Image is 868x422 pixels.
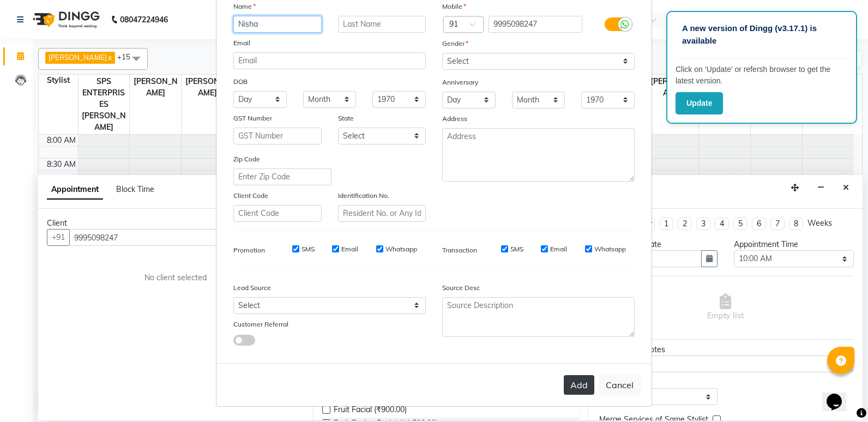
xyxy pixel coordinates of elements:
[442,77,478,87] label: Anniversary
[510,244,523,254] label: SMS
[233,113,272,123] label: GST Number
[233,283,271,293] label: Lead Source
[233,52,426,69] input: Email
[338,205,426,222] input: Resident No. or Any Id
[233,168,331,185] input: Enter Zip Code
[489,16,583,33] input: Mobile
[442,245,477,255] label: Transaction
[385,244,417,254] label: Whatsapp
[338,113,354,123] label: State
[233,319,288,329] label: Customer Referral
[233,245,265,255] label: Promotion
[233,16,322,33] input: First Name
[550,244,567,254] label: Email
[233,38,250,48] label: Email
[442,114,467,124] label: Address
[442,283,480,293] label: Source Desc
[442,39,468,49] label: Gender
[338,16,426,33] input: Last Name
[233,191,268,201] label: Client Code
[233,154,260,164] label: Zip Code
[594,244,626,254] label: Whatsapp
[302,244,315,254] label: SMS
[233,205,322,222] input: Client Code
[233,128,322,144] input: GST Number
[233,2,256,11] label: Name
[564,375,594,395] button: Add
[341,244,358,254] label: Email
[338,191,389,201] label: Identification No.
[442,2,466,11] label: Mobile
[599,375,641,395] button: Cancel
[233,77,248,87] label: DOB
